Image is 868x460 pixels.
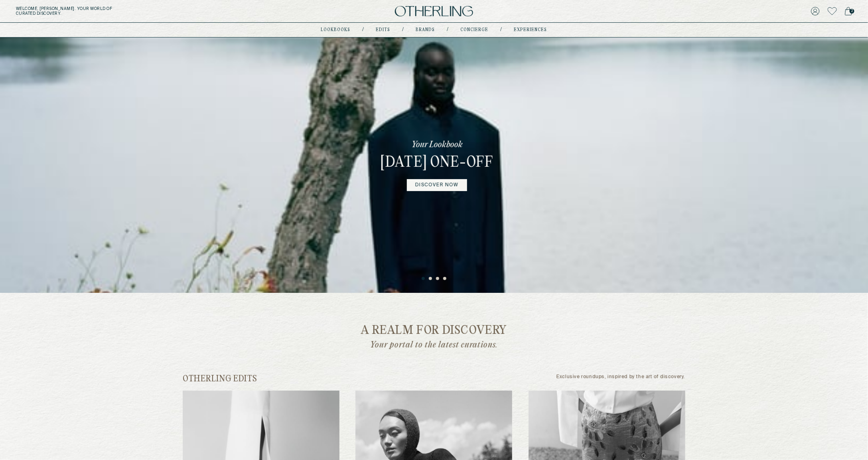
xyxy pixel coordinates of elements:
[443,277,447,281] button: 4
[376,28,391,32] a: Edits
[328,340,540,350] p: Your portal to the latest curations.
[189,325,679,337] h2: a realm for discovery
[447,27,449,33] div: /
[402,27,404,33] div: /
[556,374,685,384] p: Exclusive roundups, inspired by the art of discovery.
[16,6,267,16] h5: Welcome, [PERSON_NAME] . Your world of curated discovery.
[395,6,473,17] img: logo
[412,139,463,150] p: Your Lookbook
[321,28,351,32] a: lookbooks
[422,277,426,281] button: 1
[381,154,493,173] h3: [DATE] One-off
[363,27,364,33] div: /
[845,6,852,17] a: 2
[407,179,467,191] a: DISCOVER NOW
[501,27,502,33] div: /
[461,28,489,32] a: concierge
[429,277,433,281] button: 2
[436,277,440,281] button: 3
[183,374,257,384] h2: otherling edits
[416,28,435,32] a: Brands
[514,28,547,32] a: experiences
[850,9,854,14] span: 2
